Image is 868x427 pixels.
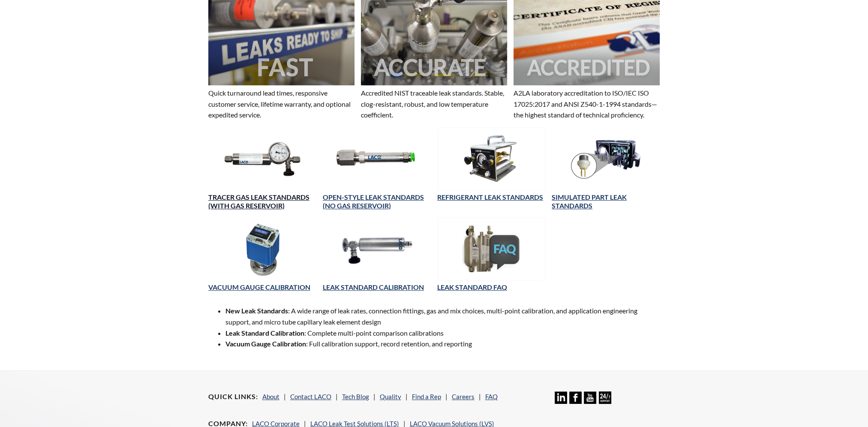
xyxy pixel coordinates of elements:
[323,127,431,190] img: Open-Style Leak Standard
[412,393,441,400] a: Find a Rep
[485,393,498,400] a: FAQ
[225,338,660,349] li: : Full calibration support, record retention, and reporting
[208,87,354,120] p: Quick turnaround lead times, responsive customer service, lifetime warranty, and optional expedit...
[514,87,660,120] p: A2LA laboratory accreditation to ISO/IEC ISO 17025:2017 and ANSI Z540-1-1994 standards—the highes...
[208,217,316,280] img: Vacuum Gauge Calibration image
[208,127,316,190] img: Calibrated Leak Standard with Gauge
[225,307,288,315] strong: New Leak Standards
[452,393,475,400] a: Careers
[225,340,306,348] strong: Vacuum Gauge Calibration
[380,393,401,400] a: Quality
[552,127,660,190] img: Simulated Part Leak Standard image
[437,217,545,280] img: FAQ image showing leak standard examples
[437,283,507,291] a: LEAK STANDARD FAQ
[208,392,258,401] h4: Quick Links
[323,283,424,291] a: LEAK STANDARD CALIBRATION
[342,393,369,400] a: Tech Blog
[361,87,507,120] p: Accredited NIST traceable leak standards. Stable, clog-resistant, robust, and low temperature coe...
[437,127,545,190] img: Refrigerant Leak Standard image
[225,329,304,337] strong: Leak Standard Calibration
[437,193,543,201] a: REFRIGERANT LEAK STANDARDS
[599,397,611,405] a: 24/7 Support
[208,193,309,210] a: TRACER GAS LEAK STANDARDS (WITH GAS RESERVOIR)
[290,393,331,400] a: Contact LACO
[208,283,310,291] a: VACUUM GAUGE CALIBRATION
[225,328,660,339] li: : Complete multi-point comparison calibrations
[599,391,611,404] img: 24/7 Support Icon
[323,193,424,210] a: OPEN-STYLE LEAK STANDARDS (NO GAS RESERVOIR)
[323,217,431,280] img: Leak Standard Calibration image
[552,193,627,210] a: SIMULATED PART LEAK STANDARDS
[262,393,279,400] a: About
[225,305,660,327] li: : A wide range of leak rates, connection fittings, gas and mix choices, multi-point calibration, ...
